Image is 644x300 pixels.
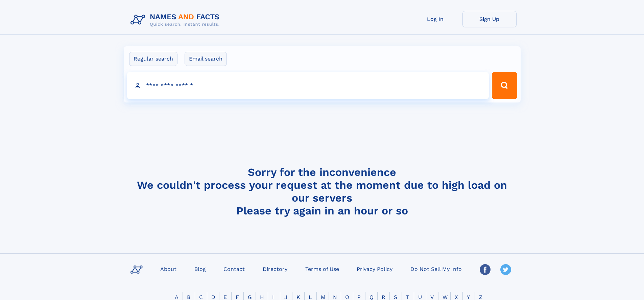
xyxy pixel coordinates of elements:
h4: Sorry for the inconvenience We couldn't process your request at the moment due to high load on ou... [128,166,517,217]
a: Directory [260,264,290,274]
a: Sign Up [462,11,517,27]
a: Do Not Sell My Info [408,264,464,274]
a: Privacy Policy [354,264,395,274]
a: Log In [408,11,462,27]
img: Logo Names and Facts [128,11,225,29]
a: Blog [192,264,209,274]
a: Terms of Use [303,264,342,274]
input: search input [127,72,489,99]
img: Twitter [500,264,511,275]
a: Contact [221,264,247,274]
a: About [158,264,179,274]
label: Email search [185,52,227,66]
button: Search Button [492,72,517,99]
img: Facebook [480,264,491,275]
label: Regular search [129,52,177,66]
